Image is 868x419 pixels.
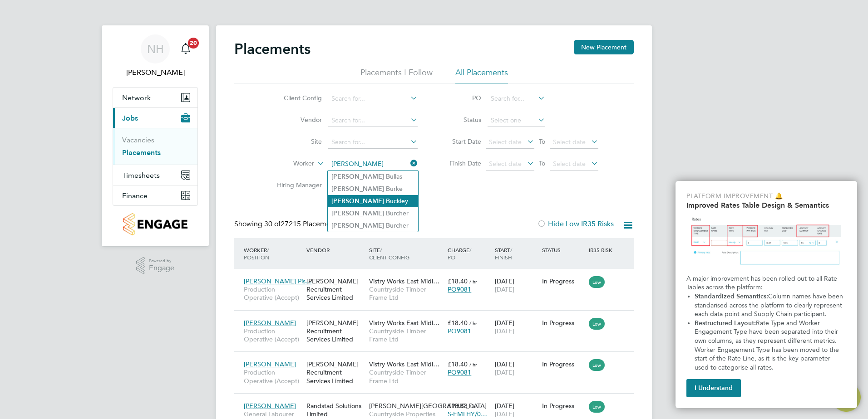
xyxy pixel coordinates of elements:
b: Bu [386,173,394,180]
span: £18.40 [448,319,468,327]
span: [PERSON_NAME] [244,319,296,327]
input: Search for... [328,93,418,105]
div: In Progress [542,319,585,327]
span: Vistry Works East Midl… [369,319,439,327]
b: Bu [386,209,394,217]
label: Finish Date [440,159,481,167]
span: 20 [188,38,199,49]
input: Search for... [328,114,418,127]
b: [PERSON_NAME] [331,209,384,217]
span: Countryside Timber Frame Ltd [369,368,443,385]
div: Worker [242,242,304,265]
span: Production Operative (Accept) [244,327,302,343]
span: To [536,136,548,147]
h2: Improved Rates Table Design & Semantics [686,201,846,209]
span: [DATE] [495,368,514,376]
span: £18.88 [448,402,468,410]
div: [DATE] [493,356,540,381]
span: Countryside Timber Frame Ltd [369,327,443,343]
div: Improved Rate Table Semantics [676,181,857,408]
span: / Client Config [369,246,409,261]
b: [PERSON_NAME] [331,222,384,229]
span: £18.40 [448,360,468,368]
span: Jobs [122,114,138,122]
strong: Restructured Layout: [695,319,756,327]
div: [DATE] [493,273,540,298]
span: Rate Type and Worker Engagement Type have been separated into their own columns, as they represen... [695,319,841,371]
label: Worker [262,159,314,168]
li: rcher [328,207,418,219]
li: rcher [328,219,418,232]
label: Client Config [270,94,322,102]
div: [PERSON_NAME] Recruitment Services Limited [304,356,367,390]
span: / hr [469,403,477,409]
span: S-EMLHY/0… [448,410,487,418]
label: Site [270,137,322,146]
span: Low [589,359,605,371]
span: Column names have been standarised across the platform to clearly represent each data point and S... [695,292,845,318]
a: Placements [122,148,161,157]
input: Search for... [328,158,418,171]
div: Vendor [304,242,367,258]
b: Bu [386,185,394,193]
div: [PERSON_NAME] Recruitment Services Limited [304,273,367,307]
div: Showing [234,219,342,229]
b: [PERSON_NAME] [331,185,384,193]
span: Production Operative (Accept) [244,368,302,385]
b: Bu [386,222,394,229]
input: Search for... [488,93,545,105]
b: [PERSON_NAME] [331,197,384,205]
span: To [536,157,548,169]
div: [DATE] [493,314,540,340]
span: / hr [469,320,477,326]
label: PO [440,94,481,102]
span: Low [589,318,605,330]
div: In Progress [542,360,585,368]
div: IR35 Risk [587,242,618,258]
input: Select one [488,114,545,127]
span: Low [589,401,605,413]
span: PO9081 [448,368,471,376]
span: Vistry Works East Midl… [369,360,439,368]
li: Placements I Follow [360,67,433,83]
span: £18.40 [448,277,468,285]
span: [DATE] [495,327,514,335]
span: [DATE] [495,285,514,293]
span: [PERSON_NAME] [244,402,296,410]
span: Vistry Works East Midl… [369,277,439,285]
span: Engage [149,264,174,272]
button: I Understand [686,379,741,397]
a: Go to home page [113,213,198,235]
span: Neil Harris [113,67,198,78]
input: Search for... [328,136,418,149]
span: Select date [489,160,522,168]
span: [DATE] [495,410,514,418]
span: / Finish [495,246,512,261]
span: [PERSON_NAME] Pis… [244,277,312,285]
nav: Main navigation [102,25,209,246]
span: PO9081 [448,285,471,293]
span: / PO [448,246,471,261]
div: Charge [445,242,493,265]
span: 30 of [264,219,281,229]
span: Production Operative (Accept) [244,285,302,302]
span: Timesheets [122,171,160,180]
span: [PERSON_NAME] [244,360,296,368]
div: Start [493,242,540,265]
div: In Progress [542,402,585,410]
h2: Placements [234,40,311,58]
div: In Progress [542,277,585,285]
li: All Placements [455,67,508,83]
span: Countryside Timber Frame Ltd [369,285,443,302]
strong: Standardized Semantics: [695,292,768,300]
label: Start Date [440,137,481,146]
span: Select date [489,138,522,146]
label: Status [440,116,481,124]
label: Hide Low IR35 Risks [537,219,614,229]
span: Select date [553,138,586,146]
b: Bu [386,197,394,205]
span: / Position [244,246,269,261]
li: ckley [328,195,418,207]
a: Go to account details [113,34,198,78]
li: rke [328,183,418,195]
